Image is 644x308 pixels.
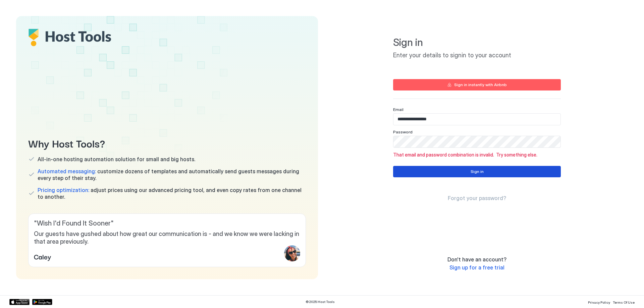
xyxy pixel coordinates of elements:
span: Why Host Tools? [28,135,306,150]
iframe: Intercom live chat [7,285,23,301]
a: Privacy Policy [588,298,610,305]
a: Google Play Store [32,299,52,305]
div: profile [284,245,300,261]
button: Sign in [393,166,561,177]
span: customize dozens of templates and automatically send guests messages during every step of their s... [38,168,306,181]
div: Sign in instantly with Airbnb [454,82,507,88]
span: Password [393,129,413,134]
span: All-in-one hosting automation solution for small and big hosts. [38,156,195,163]
a: Sign up for a free trial [449,264,504,271]
span: adjust prices using our advanced pricing tool, and even copy rates from one channel to another. [38,187,306,200]
span: © 2025 Host Tools [306,300,335,304]
span: Automated messaging: [38,168,96,175]
span: Privacy Policy [588,300,610,304]
input: Input Field [393,114,560,125]
span: Sign up for a free trial [449,264,504,271]
span: " Wish I'd Found It Sooner " [34,219,300,228]
input: Input Field [393,136,560,147]
div: Sign in [471,169,484,175]
a: Terms Of Use [613,298,635,305]
span: Our guests have gushed about how great our communication is - and we know we were lacking in that... [34,230,300,245]
span: Sign in [393,36,561,49]
span: That email and password combination is invalid. Try something else. [393,152,561,158]
span: Terms Of Use [613,300,635,304]
span: Email [393,107,404,112]
span: Caley [34,251,51,261]
span: Pricing optimization: [38,187,89,193]
span: Enter your details to signin to your account [393,52,561,59]
a: Forgot your password? [448,195,506,202]
span: Don't have an account? [447,256,506,263]
button: Sign in instantly with Airbnb [393,79,561,90]
a: App Store [9,299,30,305]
